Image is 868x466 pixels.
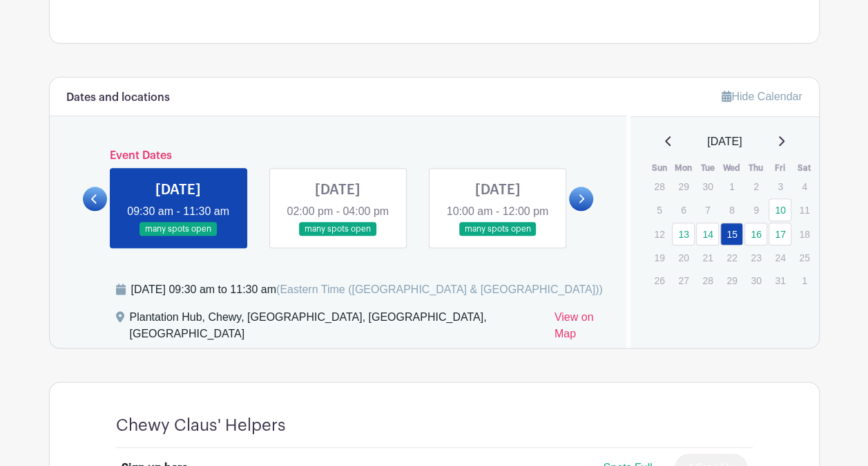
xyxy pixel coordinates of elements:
a: Hide Calendar [722,91,802,102]
h6: Event Dates [107,149,570,162]
p: 25 [793,247,816,268]
p: 1 [720,176,743,197]
div: Plantation Hub, Chewy, [GEOGRAPHIC_DATA], [GEOGRAPHIC_DATA], [GEOGRAPHIC_DATA] [130,309,543,348]
th: Mon [671,161,695,175]
p: 30 [696,176,719,197]
p: 29 [720,270,743,291]
p: 28 [696,270,719,291]
a: 15 [720,223,743,245]
div: [DATE] 09:30 am to 11:30 am [131,281,603,298]
p: 8 [720,199,743,221]
a: 16 [744,223,767,245]
a: 17 [769,223,791,245]
th: Sun [647,161,671,175]
span: (Eastern Time ([GEOGRAPHIC_DATA] & [GEOGRAPHIC_DATA])) [276,283,603,295]
h4: Chewy Claus' Helpers [116,416,286,436]
p: 26 [648,270,671,291]
a: 14 [696,223,719,245]
h6: Dates and locations [66,91,170,104]
p: 31 [769,270,791,291]
p: 20 [672,247,695,268]
a: View on Map [554,309,610,348]
p: 30 [744,270,767,291]
p: 23 [744,247,767,268]
p: 7 [696,199,719,221]
p: 18 [793,223,816,245]
a: 13 [672,223,695,245]
p: 4 [793,176,816,197]
th: Wed [720,161,744,175]
p: 11 [793,199,816,221]
p: 2 [744,176,767,197]
p: 1 [793,270,816,291]
th: Tue [695,161,720,175]
p: 24 [769,247,791,268]
p: 29 [672,176,695,197]
p: 28 [648,176,671,197]
th: Fri [768,161,792,175]
span: [DATE] [707,133,742,150]
p: 19 [648,247,671,268]
p: 21 [696,247,719,268]
p: 12 [648,223,671,245]
p: 9 [744,199,767,221]
p: 27 [672,270,695,291]
th: Thu [744,161,768,175]
th: Sat [792,161,816,175]
p: 22 [720,247,743,268]
p: 6 [672,199,695,221]
p: 5 [648,199,671,221]
a: 10 [769,198,791,221]
p: 3 [769,176,791,197]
